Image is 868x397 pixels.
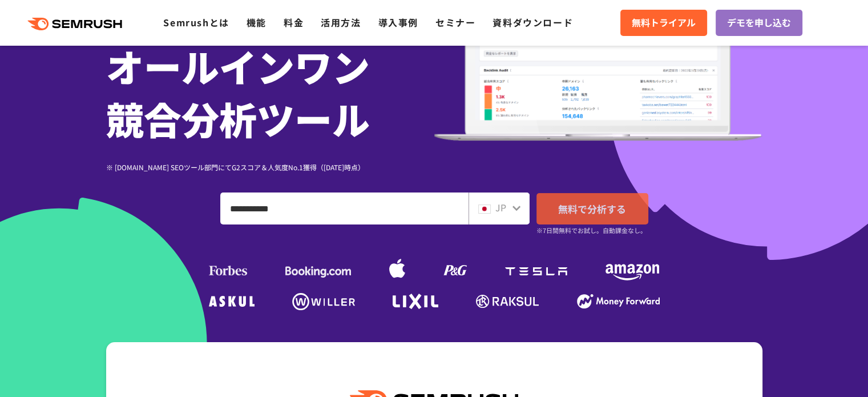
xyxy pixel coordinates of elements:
span: デモを申し込む [727,15,791,30]
a: 活用方法 [321,15,361,29]
span: 無料トライアル [632,15,696,30]
a: 無料で分析する [536,193,648,224]
a: 料金 [284,15,304,29]
a: 資料ダウンロード [492,15,573,29]
a: デモを申し込む [716,10,802,36]
a: Semrushとは [163,15,229,29]
small: ※7日間無料でお試し。自動課金なし。 [536,225,647,236]
span: 無料で分析する [558,202,626,216]
a: 機能 [247,15,267,29]
a: 無料トライアル [620,10,707,36]
a: 導入事例 [378,15,418,29]
div: ※ [DOMAIN_NAME] SEOツール部門にてG2スコア＆人気度No.1獲得（[DATE]時点） [106,162,434,173]
h1: オールインワン 競合分析ツール [106,39,434,145]
input: ドメイン、キーワードまたはURLを入力してください [221,193,468,224]
a: セミナー [435,15,475,29]
span: JP [495,200,506,214]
